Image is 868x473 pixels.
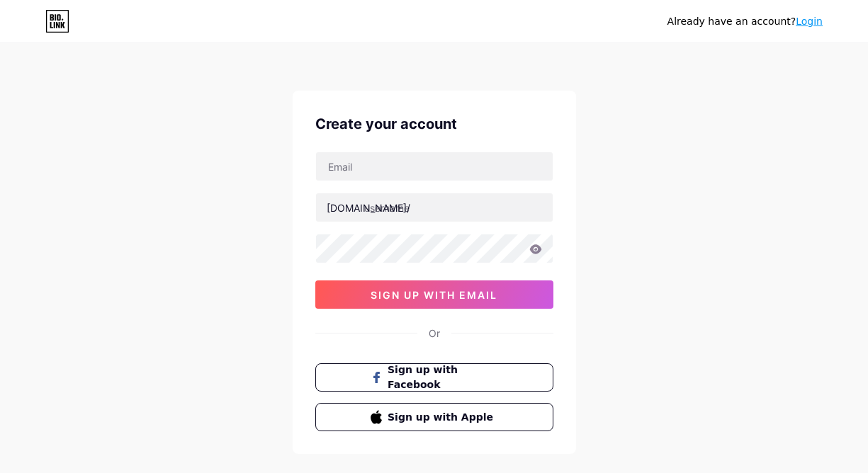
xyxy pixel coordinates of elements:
div: [DOMAIN_NAME]/ [327,200,410,215]
span: Sign up with Facebook [388,363,497,392]
span: sign up with email [371,289,497,301]
div: Create your account [315,113,553,135]
button: sign up with email [315,280,553,309]
div: Or [429,326,440,341]
div: Already have an account? [667,14,823,29]
button: Sign up with Apple [315,403,553,431]
button: Sign up with Facebook [315,363,553,392]
span: Sign up with Apple [388,410,497,425]
a: Login [796,16,823,27]
input: username [316,193,553,222]
input: Email [316,152,553,181]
